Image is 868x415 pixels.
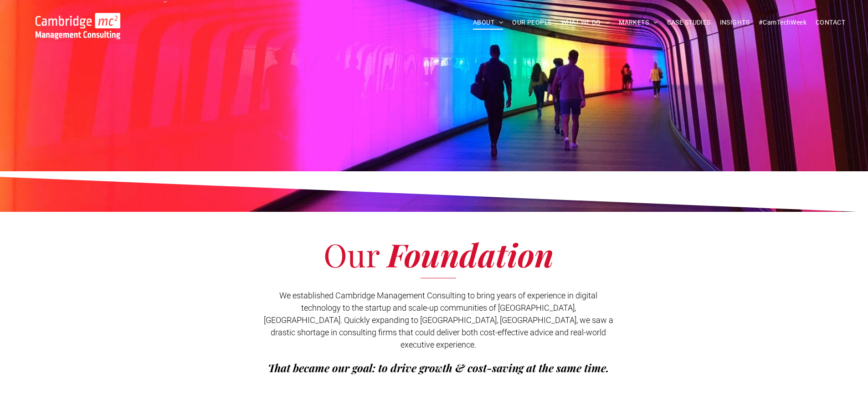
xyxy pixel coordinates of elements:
a: WHAT WE DO [557,15,615,30]
span: We established Cambridge Management Consulting to bring years of experience in digital technology... [264,291,613,349]
a: OUR PEOPLE [508,15,556,30]
a: ABOUT [468,15,508,30]
span: Our [324,233,380,276]
a: INSIGHTS [715,15,754,30]
span: That became our goal: to drive growth & cost-saving at the same time. [268,360,609,375]
a: MARKETS [614,15,662,30]
span: Foundation [387,233,554,276]
a: CASE STUDIES [663,15,715,30]
img: Cambridge MC Logo [36,13,120,39]
a: CONTACT [811,15,850,30]
a: #CamTechWeek [754,15,811,30]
